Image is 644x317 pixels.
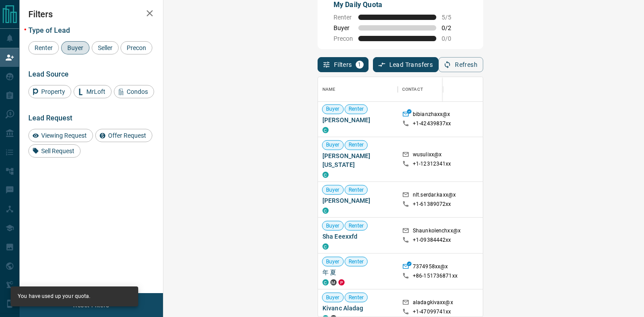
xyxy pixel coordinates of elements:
[345,294,368,301] span: Renter
[31,44,56,51] span: Renter
[322,172,329,178] div: condos.ca
[18,289,91,304] div: You have used up your quota.
[74,85,112,98] div: MrLoft
[357,62,363,68] span: 1
[322,268,393,277] span: 年 夏
[402,77,423,102] div: Contact
[413,263,448,272] p: 7374958xx@x
[28,26,70,35] span: Type of Lead
[413,272,458,280] p: +86- 151736871xx
[413,236,451,244] p: +1- 09384442xx
[322,232,393,241] span: Sha Eeexxfd
[322,294,343,301] span: Buyer
[28,41,59,54] div: Renter
[413,111,450,120] p: bibianzhaxx@x
[28,70,69,78] span: Lead Source
[345,186,368,193] span: Renter
[124,44,149,51] span: Precon
[95,44,116,51] span: Seller
[322,304,393,313] span: Kivanc Aladag
[28,85,71,98] div: Property
[345,222,368,229] span: Renter
[413,227,461,236] p: Shaunkolenchxx@x
[413,151,442,160] p: wusulixx@x
[398,77,469,102] div: Contact
[345,258,368,265] span: Renter
[61,41,89,54] div: Buyer
[322,77,336,102] div: Name
[413,120,451,128] p: +1- 42439837xx
[438,57,483,72] button: Refresh
[322,127,329,133] div: condos.ca
[105,132,149,139] span: Offer Request
[322,222,343,229] span: Buyer
[28,144,81,158] div: Sell Request
[345,141,368,149] span: Renter
[28,114,72,122] span: Lead Request
[318,77,398,102] div: Name
[322,258,343,265] span: Buyer
[373,57,439,72] button: Lead Transfers
[38,132,90,139] span: Viewing Request
[95,129,152,142] div: Offer Request
[83,88,109,95] span: MrLoft
[322,208,329,214] div: condos.ca
[442,24,461,31] span: 0 / 2
[38,147,78,155] span: Sell Request
[413,201,451,208] p: +1- 61389072xx
[322,151,393,169] span: [PERSON_NAME][US_STATE]
[322,279,329,286] div: condos.ca
[114,85,154,98] div: Condos
[442,35,461,42] span: 0 / 0
[120,41,152,54] div: Precon
[334,35,353,42] span: Precon
[322,196,393,205] span: [PERSON_NAME]
[28,9,154,19] h2: Filters
[322,186,343,193] span: Buyer
[124,88,151,95] span: Condos
[322,105,343,113] span: Buyer
[322,244,329,250] div: condos.ca
[334,24,353,31] span: Buyer
[330,279,337,286] div: mrloft.ca
[413,299,453,308] p: aladagkivaxx@x
[413,308,451,316] p: +1- 47099741xx
[442,14,461,21] span: 5 / 5
[413,191,456,201] p: nlt.serdar.kaxx@x
[38,88,68,95] span: Property
[64,44,86,51] span: Buyer
[413,160,451,168] p: +1- 12312341xx
[28,129,93,142] div: Viewing Request
[345,105,368,113] span: Renter
[322,141,343,149] span: Buyer
[322,116,393,124] span: [PERSON_NAME]
[338,279,345,286] div: property.ca
[318,57,369,72] button: Filters1
[92,41,119,54] div: Seller
[334,14,353,21] span: Renter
